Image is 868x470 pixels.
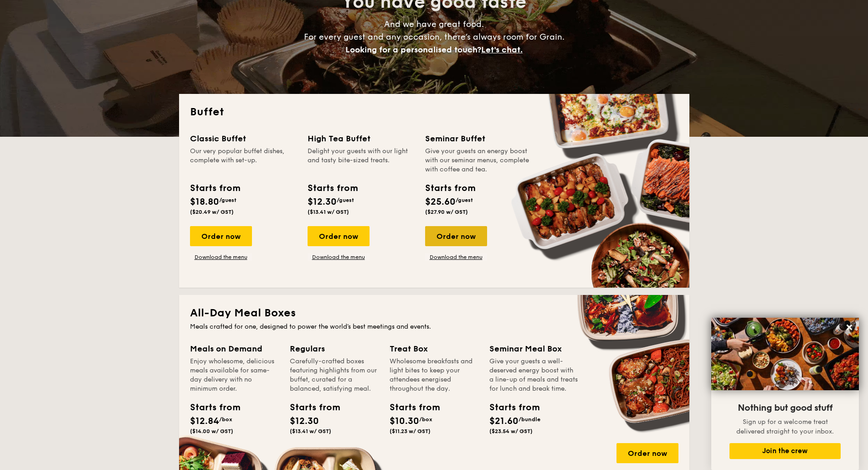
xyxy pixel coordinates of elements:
div: Give your guests a well-deserved energy boost with a line-up of meals and treats for lunch and br... [489,357,578,393]
span: $25.60 [425,196,456,207]
span: /box [219,416,232,423]
span: $12.30 [290,416,319,427]
div: Starts from [489,401,530,414]
h2: All-Day Meal Boxes [190,306,678,320]
span: ($13.41 w/ GST) [290,428,331,434]
h2: Buffet [190,105,678,119]
div: Wholesome breakfasts and light bites to keep your attendees energised throughout the day. [390,357,478,393]
a: Download the menu [190,253,252,261]
div: Order now [425,226,487,246]
div: Our very popular buffet dishes, complete with set-up. [190,147,297,174]
div: Order now [308,226,370,246]
div: Delight your guests with our light and tasty bite-sized treats. [308,147,414,174]
span: Nothing but good stuff [738,403,832,413]
span: /bundle [519,416,540,423]
span: /guest [337,197,354,203]
div: High Tea Buffet [308,132,414,145]
div: Order now [190,226,252,246]
span: ($14.00 w/ GST) [190,428,233,434]
span: And we have great food. For every guest and any occasion, there’s always room for Grain. [304,19,565,55]
span: ($23.54 w/ GST) [489,428,533,434]
div: Treat Box [390,342,478,355]
div: Starts from [190,401,231,414]
span: $10.30 [390,416,419,427]
span: /box [419,416,432,423]
div: Regulars [290,342,379,355]
div: Classic Buffet [190,132,297,145]
a: Download the menu [425,253,487,261]
span: $21.60 [489,416,519,427]
div: Starts from [390,401,431,414]
div: Order now [616,443,678,463]
div: Starts from [190,181,240,195]
span: Let's chat. [481,45,523,55]
span: $12.84 [190,416,219,427]
div: Meals on Demand [190,342,279,355]
button: Join the crew [729,443,841,459]
div: Carefully-crafted boxes featuring highlights from our buffet, curated for a balanced, satisfying ... [290,357,379,393]
div: Enjoy wholesome, delicious meals available for same-day delivery with no minimum order. [190,357,279,393]
div: Give your guests an energy boost with our seminar menus, complete with coffee and tea. [425,147,532,174]
span: Sign up for a welcome treat delivered straight to your inbox. [736,418,834,435]
div: Starts from [290,401,331,414]
span: Looking for a personalised touch? [345,45,481,55]
span: ($11.23 w/ GST) [390,428,431,434]
a: Download the menu [308,253,370,261]
span: ($20.49 w/ GST) [190,209,234,215]
div: Starts from [425,181,475,195]
button: Close [842,320,857,335]
img: DSC07876-Edit02-Large.jpeg [711,318,859,390]
div: Seminar Meal Box [489,342,578,355]
div: Seminar Buffet [425,132,532,145]
span: /guest [219,197,236,203]
span: $18.80 [190,196,219,207]
span: /guest [456,197,473,203]
span: ($13.41 w/ GST) [308,209,349,215]
span: ($27.90 w/ GST) [425,209,468,215]
div: Starts from [308,181,357,195]
div: Meals crafted for one, designed to power the world's best meetings and events. [190,322,678,331]
span: $12.30 [308,196,337,207]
